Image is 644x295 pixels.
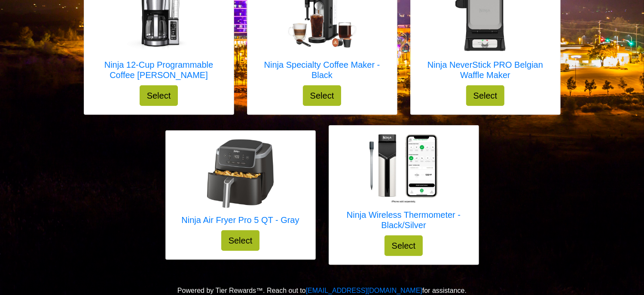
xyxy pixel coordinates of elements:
[181,139,299,230] a: Ninja Air Fryer Pro 5 QT - Gray Ninja Air Fryer Pro 5 QT - Gray
[385,235,423,256] button: Select
[177,287,467,294] span: Powered by Tier Rewards™. Reach out to for assistance.
[181,215,299,225] h5: Ninja Air Fryer Pro 5 QT - Gray
[466,85,505,106] button: Select
[303,85,342,106] button: Select
[369,134,438,203] img: Ninja Wireless Thermometer - Black/Silver
[256,60,388,80] h5: Ninja Specialty Coffee Maker - Black
[206,139,275,208] img: Ninja Air Fryer Pro 5 QT - Gray
[140,85,178,106] button: Select
[338,134,470,235] a: Ninja Wireless Thermometer - Black/Silver Ninja Wireless Thermometer - Black/Silver
[221,230,260,251] button: Select
[306,287,422,294] a: [EMAIL_ADDRESS][DOMAIN_NAME]
[338,210,470,230] h5: Ninja Wireless Thermometer - Black/Silver
[93,60,225,80] h5: Ninja 12-Cup Programmable Coffee [PERSON_NAME]
[419,60,552,80] h5: Ninja NeverStick PRO Belgian Waffle Maker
